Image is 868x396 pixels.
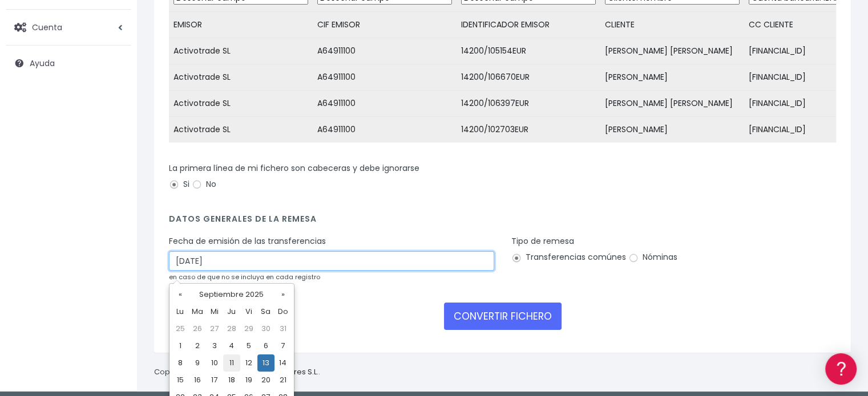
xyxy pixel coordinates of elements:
td: 14200/102703EUR [457,117,600,143]
div: Facturación [11,226,217,237]
label: No [192,178,216,190]
td: [PERSON_NAME] [PERSON_NAME] [600,91,744,117]
div: Convertir ficheros [11,126,217,137]
td: 11 [223,354,240,371]
th: Mi [206,303,223,320]
td: A64911100 [313,117,457,143]
td: A64911100 [313,64,457,91]
td: A64911100 [313,91,457,117]
th: Do [274,303,292,320]
label: Fecha de emisión de las transferencias [169,235,326,247]
label: Si [169,178,189,190]
td: 14200/105154EUR [457,38,600,64]
td: CLIENTE [600,12,744,38]
label: Nóminas [628,251,677,263]
td: 17 [206,371,223,389]
td: 6 [257,337,274,354]
a: API [11,291,217,309]
th: Lu [172,303,189,320]
td: 2 [189,337,206,354]
label: Tipo de remesa [511,235,574,247]
td: EMISOR [169,12,313,38]
td: Activotrade SL [169,64,313,91]
a: POWERED BY ENCHANT [157,328,220,339]
a: Formatos [11,144,217,162]
th: Septiembre 2025 [189,286,274,303]
td: 4 [223,337,240,354]
a: Videotutoriales [11,179,217,197]
a: Perfiles de empresas [11,197,217,215]
td: 1 [172,337,189,354]
label: Transferencias comúnes [511,251,626,263]
td: 27 [206,320,223,337]
td: 12 [240,354,257,371]
th: Sa [257,303,274,320]
small: en caso de que no se incluya en cada registro [169,272,320,281]
button: CONVERTIR FICHERO [444,303,562,330]
a: General [11,244,217,262]
td: 7 [274,337,292,354]
td: 20 [257,371,274,389]
td: 28 [223,320,240,337]
td: 14200/106397EUR [457,91,600,117]
th: Ju [223,303,240,320]
td: 10 [206,354,223,371]
a: Ayuda [6,51,131,75]
td: 30 [257,320,274,337]
td: 14 [274,354,292,371]
td: 29 [240,320,257,337]
td: 31 [274,320,292,337]
a: Problemas habituales [11,162,217,179]
th: Vi [240,303,257,320]
td: 13 [257,354,274,371]
th: Ma [189,303,206,320]
h4: Datos generales de la remesa [169,214,836,230]
td: Activotrade SL [169,117,313,143]
span: Ayuda [30,58,55,69]
td: 3 [206,337,223,354]
td: [PERSON_NAME] [PERSON_NAME] [600,38,744,64]
td: 9 [189,354,206,371]
td: 19 [240,371,257,389]
label: La primera línea de mi fichero son cabeceras y debe ignorarse [169,162,419,174]
td: Activotrade SL [169,91,313,117]
td: 8 [172,354,189,371]
td: 25 [172,320,189,337]
td: 26 [189,320,206,337]
td: 15 [172,371,189,389]
td: CIF EMISOR [313,12,457,38]
button: Contáctanos [11,305,217,325]
span: Cuenta [32,21,62,32]
th: » [274,286,292,303]
td: [PERSON_NAME] [600,117,744,143]
p: Copyright © 2025 . [154,366,320,378]
td: 16 [189,371,206,389]
td: 5 [240,337,257,354]
td: A64911100 [313,38,457,64]
td: [PERSON_NAME] [600,64,744,91]
td: 14200/106670EUR [457,64,600,91]
a: Cuenta [6,15,131,39]
td: Activotrade SL [169,38,313,64]
td: 18 [223,371,240,389]
a: Información general [11,97,217,115]
div: Programadores [11,273,217,284]
td: 21 [274,371,292,389]
div: Información general [11,79,217,90]
th: « [172,286,189,303]
td: IDENTIFICADOR EMISOR [457,12,600,38]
